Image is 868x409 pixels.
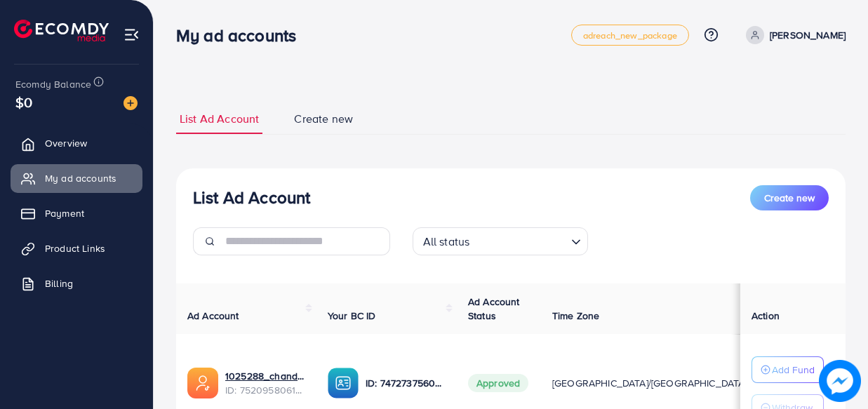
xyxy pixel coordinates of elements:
[11,234,142,262] a: Product Links
[583,31,677,40] span: adreach_new_package
[571,25,689,46] a: adreach_new_package
[14,20,109,41] img: logo
[11,164,142,192] a: My ad accounts
[187,368,218,398] img: ic-ads-acc.e4c84228.svg
[225,369,305,398] div: <span class='underline'>1025288_chandsitara 2_1751109521773</span></br>7520958061609271313
[413,227,588,255] div: Search for option
[187,309,239,323] span: Ad Account
[15,92,32,112] span: $0
[225,383,305,397] span: ID: 7520958061609271313
[750,185,829,210] button: Create new
[11,269,142,297] a: Billing
[752,309,780,323] span: Action
[45,206,84,220] span: Payment
[180,111,259,127] span: List Ad Account
[176,25,307,46] h3: My ad accounts
[752,356,824,383] button: Add Fund
[366,375,446,391] p: ID: 7472737560574476289
[468,295,520,323] span: Ad Account Status
[740,26,846,44] a: [PERSON_NAME]
[193,187,310,208] h3: List Ad Account
[45,276,73,290] span: Billing
[123,96,138,110] img: image
[45,171,116,185] span: My ad accounts
[772,361,815,378] p: Add Fund
[770,27,846,43] p: [PERSON_NAME]
[822,363,857,398] img: image
[420,232,473,252] span: All status
[468,374,528,392] span: Approved
[15,77,91,91] span: Ecomdy Balance
[552,309,599,323] span: Time Zone
[11,199,142,227] a: Payment
[225,369,305,383] a: 1025288_chandsitara 2_1751109521773
[123,27,140,43] img: menu
[328,309,376,323] span: Your BC ID
[45,241,105,255] span: Product Links
[474,229,565,252] input: Search for option
[11,129,142,157] a: Overview
[45,136,87,150] span: Overview
[328,368,359,398] img: ic-ba-acc.ded83a64.svg
[552,376,747,390] span: [GEOGRAPHIC_DATA]/[GEOGRAPHIC_DATA]
[294,111,353,127] span: Create new
[764,191,815,205] span: Create new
